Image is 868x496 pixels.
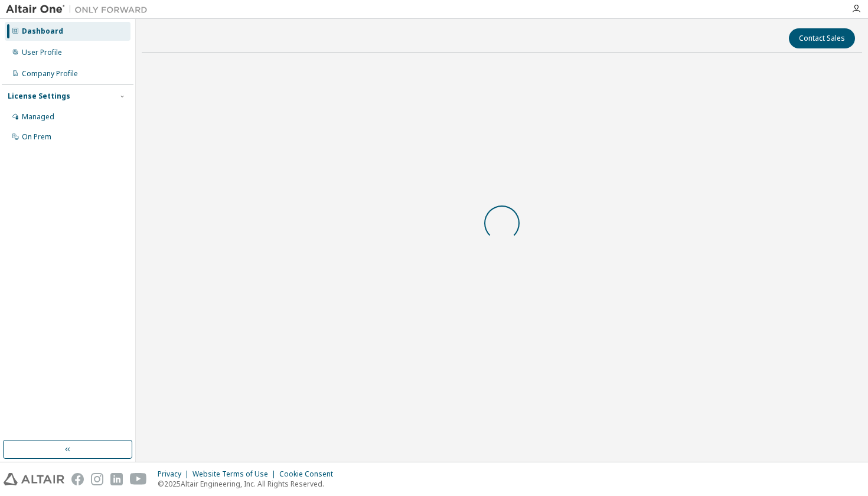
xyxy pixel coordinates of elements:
img: instagram.svg [91,473,103,485]
div: On Prem [22,132,51,142]
button: Contact Sales [789,28,855,48]
div: Dashboard [22,27,63,36]
div: Cookie Consent [279,469,340,479]
p: © 2025 Altair Engineering, Inc. All Rights Reserved. [158,479,340,489]
img: Altair One [6,4,154,15]
img: facebook.svg [71,473,84,485]
div: User Profile [22,48,62,57]
div: Privacy [158,469,192,479]
img: linkedin.svg [110,473,123,485]
div: License Settings [8,92,70,101]
div: Website Terms of Use [192,469,279,479]
div: Managed [22,112,54,122]
img: altair_logo.svg [4,473,64,485]
img: youtube.svg [130,473,147,485]
div: Company Profile [22,69,78,79]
